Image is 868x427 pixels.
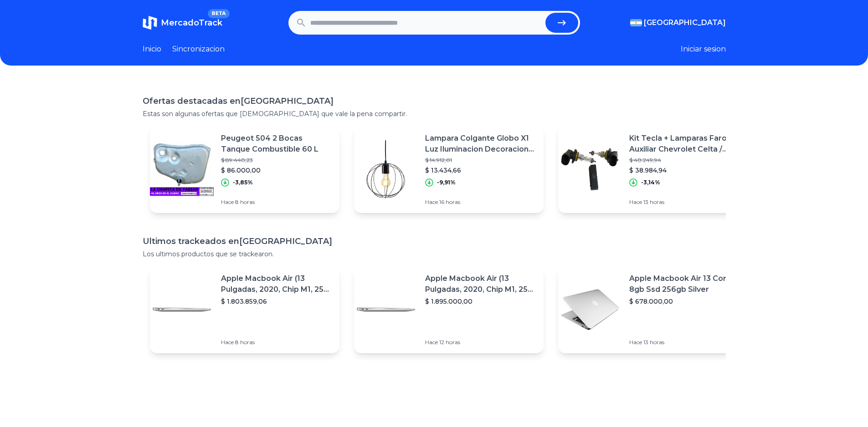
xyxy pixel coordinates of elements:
a: Inicio [143,44,161,55]
a: Featured imageApple Macbook Air 13 Core I5 8gb Ssd 256gb Silver$ 678.000,00Hace 13 horas [558,266,748,353]
button: Iniciar sesion [681,44,726,55]
span: MercadoTrack [161,18,222,28]
a: Featured imageApple Macbook Air (13 Pulgadas, 2020, Chip M1, 256 Gb De Ssd, 8 Gb De Ram) - Plata$... [354,266,544,353]
p: $ 89.440,23 [221,157,332,164]
p: Hace 16 horas [425,198,536,206]
p: Hace 8 horas [221,339,332,346]
p: Hace 12 horas [425,339,536,346]
img: Argentina [630,19,642,26]
p: $ 40.249,94 [629,157,740,164]
span: [GEOGRAPHIC_DATA] [644,17,726,28]
p: Kit Tecla + Lamparas Faro Auxiliar Chevrolet Celta / Prisma [629,133,740,155]
img: Featured image [354,278,418,341]
img: Featured image [150,137,214,201]
p: Lampara Colgante Globo X1 Luz Iluminacion Decoracion Techo [425,133,536,155]
p: Hace 8 horas [221,198,332,206]
p: Hace 13 horas [629,339,740,346]
a: Featured imageApple Macbook Air (13 Pulgadas, 2020, Chip M1, 256 Gb De Ssd, 8 Gb De Ram) - Plata$... [150,266,339,353]
a: MercadoTrackBETA [143,15,222,30]
p: $ 1.803.859,06 [221,297,332,306]
img: MercadoTrack [143,15,157,30]
a: Featured imagePeugeot 504 2 Bocas Tanque Combustible 60 L$ 89.440,23$ 86.000,00-3,85%Hace 8 horas [150,126,339,213]
p: Estas son algunas ofertas que [DEMOGRAPHIC_DATA] que vale la pena compartir. [143,109,726,118]
h1: Ofertas destacadas en [GEOGRAPHIC_DATA] [143,95,726,107]
p: Hace 13 horas [629,198,740,206]
p: $ 13.434,66 [425,166,536,175]
p: Apple Macbook Air (13 Pulgadas, 2020, Chip M1, 256 Gb De Ssd, 8 Gb De Ram) - Plata [425,273,536,295]
img: Featured image [354,137,418,201]
p: -3,85% [233,179,253,186]
p: $ 1.895.000,00 [425,297,536,306]
h1: Ultimos trackeados en [GEOGRAPHIC_DATA] [143,235,726,248]
p: -3,14% [641,179,660,186]
p: $ 86.000,00 [221,166,332,175]
p: Apple Macbook Air 13 Core I5 8gb Ssd 256gb Silver [629,273,740,295]
p: $ 38.984,94 [629,166,740,175]
span: BETA [208,9,229,18]
img: Featured image [558,137,622,201]
a: Featured imageKit Tecla + Lamparas Faro Auxiliar Chevrolet Celta / Prisma$ 40.249,94$ 38.984,94-3... [558,126,748,213]
img: Featured image [558,278,622,341]
p: Peugeot 504 2 Bocas Tanque Combustible 60 L [221,133,332,155]
p: $ 678.000,00 [629,297,740,306]
p: Los ultimos productos que se trackearon. [143,249,726,259]
a: Featured imageLampara Colgante Globo X1 Luz Iluminacion Decoracion Techo$ 14.912,01$ 13.434,66-9,... [354,126,544,213]
p: Apple Macbook Air (13 Pulgadas, 2020, Chip M1, 256 Gb De Ssd, 8 Gb De Ram) - Plata [221,273,332,295]
button: [GEOGRAPHIC_DATA] [630,17,726,28]
p: $ 14.912,01 [425,157,536,164]
p: -9,91% [437,179,456,186]
a: Sincronizacion [172,44,225,55]
img: Featured image [150,278,214,341]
